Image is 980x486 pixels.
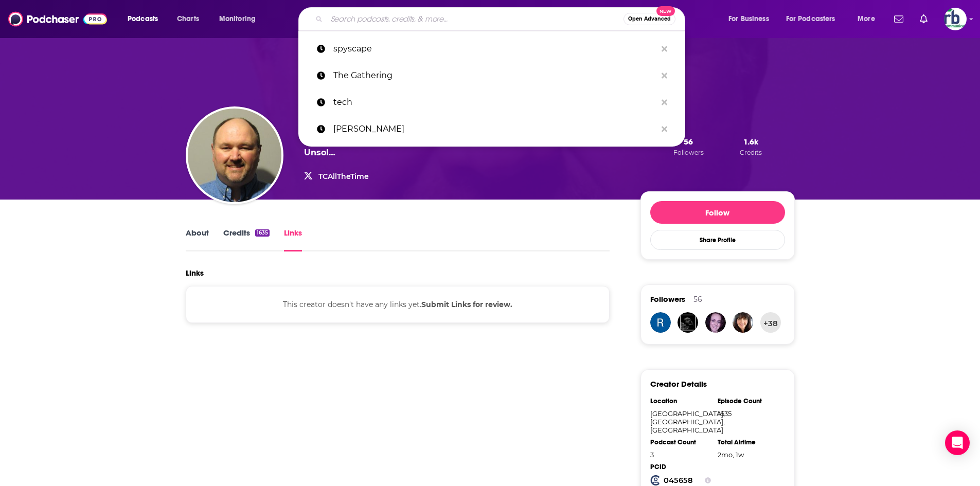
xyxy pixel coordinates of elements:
[170,11,205,27] a: Charts
[333,89,656,116] p: tech
[333,62,656,89] p: The Gathering
[670,136,707,157] button: 56Followers
[650,312,671,333] img: renee.olivier01
[255,229,270,237] div: 1635
[308,7,695,31] div: Search podcasts, credits, & more...
[656,6,675,16] span: New
[718,451,744,459] span: 1681 hours, 50 minutes, 55 seconds
[705,475,711,485] button: Show Info
[678,312,698,333] img: asianmadnesspod
[650,230,785,250] button: Share Profile
[628,16,671,22] span: Open Advanced
[120,11,171,27] button: open menu
[890,10,907,28] a: Show notifications dropdown
[333,116,656,142] p: pierre lassonde
[128,12,158,26] span: Podcasts
[650,451,711,459] div: 3
[188,109,281,202] img: Mike Ferguson
[219,12,256,26] span: Monitoring
[721,11,782,27] button: open menu
[684,137,693,147] span: 56
[737,136,765,157] button: 1.6kCredits
[718,397,778,405] div: Episode Count
[212,11,269,27] button: open menu
[650,379,707,389] h3: Creator Details
[740,149,762,156] span: Credits
[650,294,685,304] span: Followers
[650,409,711,434] div: [GEOGRAPHIC_DATA], [GEOGRAPHIC_DATA], [GEOGRAPHIC_DATA]
[223,228,270,251] a: Credits1635
[760,312,781,333] button: +38
[8,9,107,29] img: Podchaser - Follow, Share and Rate Podcasts
[858,12,875,26] span: More
[673,149,704,156] span: Followers
[733,312,753,333] img: sue42970
[944,8,967,30] img: User Profile
[705,312,726,333] img: Kyasarin381
[177,12,199,26] span: Charts
[186,268,204,278] h2: Links
[298,62,685,89] a: The Gathering
[186,228,209,251] a: About
[298,89,685,116] a: tech
[718,438,778,446] div: Total Airtime
[944,8,967,30] button: Show profile menu
[623,13,675,25] button: Open AdvancedNew
[650,397,711,405] div: Location
[786,12,835,26] span: For Podcasters
[284,228,302,251] a: Links
[718,409,778,418] div: 1635
[945,430,970,455] div: Open Intercom Messenger
[421,300,512,309] b: Submit Links for review.
[779,11,850,27] button: open menu
[327,11,623,27] input: Search podcasts, credits, & more...
[743,137,758,147] span: 1.6k
[944,8,967,30] span: Logged in as johannarb
[298,116,685,142] a: [PERSON_NAME]
[650,463,711,471] div: PCID
[916,10,932,28] a: Show notifications dropdown
[728,12,769,26] span: For Business
[650,475,661,485] img: Podchaser Creator ID logo
[333,35,656,62] p: spyscape
[693,295,702,304] div: 56
[650,438,711,446] div: Podcast Count
[650,201,785,224] button: Follow
[283,300,512,309] span: This creator doesn't have any links yet.
[850,11,888,27] button: open menu
[664,476,693,485] strong: 045658
[298,35,685,62] a: spyscape
[318,172,369,181] a: TCAllTheTime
